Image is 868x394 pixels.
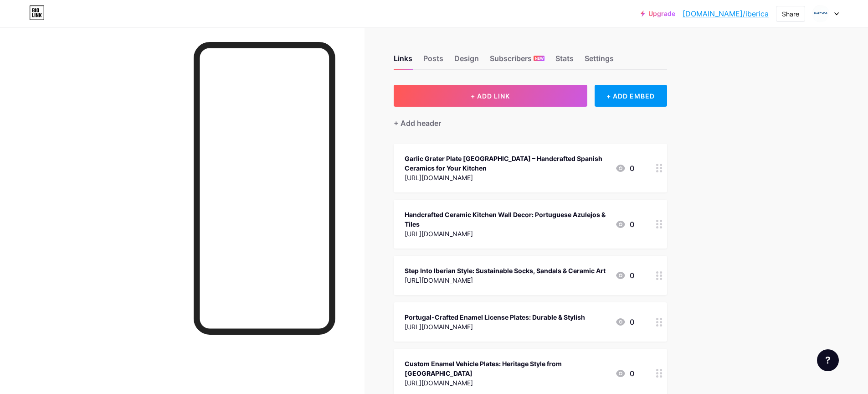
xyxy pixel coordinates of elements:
div: [URL][DOMAIN_NAME] [405,229,608,238]
div: Links [394,53,412,69]
div: Settings [585,53,614,69]
div: [URL][DOMAIN_NAME] [405,322,585,332]
div: 0 [615,316,634,327]
button: + ADD LINK [394,85,587,107]
div: [URL][DOMAIN_NAME] [405,173,608,182]
div: Garlic Grater Plate [GEOGRAPHIC_DATA] – Handcrafted Spanish Ceramics for Your Kitchen [405,154,608,173]
span: + ADD LINK [471,92,510,100]
div: 0 [615,219,634,230]
div: Handcrafted Ceramic Kitchen Wall Decor: Portuguese Azulejos & Tiles [405,210,608,229]
div: 0 [615,270,634,281]
a: Upgrade [641,10,675,17]
div: [URL][DOMAIN_NAME] [405,275,606,285]
div: Share [782,9,799,19]
a: [DOMAIN_NAME]/iberica [683,8,769,19]
div: Portugal-Crafted Enamel License Plates: Durable & Stylish [405,312,585,322]
img: iberica [812,5,829,22]
span: NEW [535,56,544,61]
div: [URL][DOMAIN_NAME] [405,378,608,388]
div: 0 [615,368,634,379]
div: Posts [423,53,443,69]
div: Step Into Iberian Style: Sustainable Socks, Sandals & Ceramic Art [405,266,606,275]
div: Stats [555,53,574,69]
div: Subscribers [490,53,544,69]
div: Custom Enamel Vehicle Plates: Heritage Style from [GEOGRAPHIC_DATA] [405,359,608,378]
div: 0 [615,163,634,174]
div: + ADD EMBED [595,85,667,107]
div: + Add header [394,118,441,129]
div: Design [454,53,479,69]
